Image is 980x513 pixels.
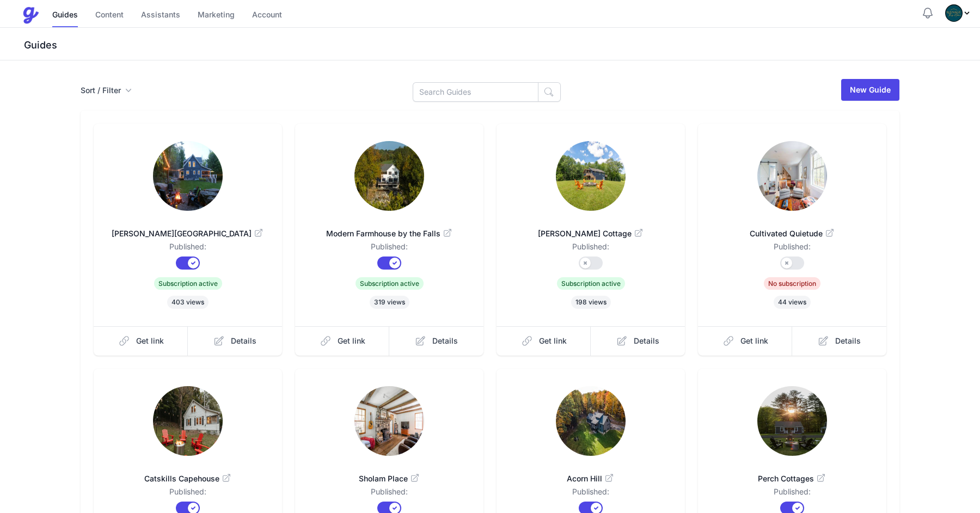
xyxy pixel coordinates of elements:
[153,141,223,211] img: tw5flr8t49u5t2elw01o8kxghlov
[111,228,265,239] span: [PERSON_NAME][GEOGRAPHIC_DATA]
[945,4,963,22] img: 7b9xzzh4eks7aqn73y45wchzlam4
[356,277,424,290] span: Subscription active
[354,386,424,456] img: pagmpvtx35557diczqqovcmn2chs
[94,326,188,356] a: Get link
[514,486,667,502] dd: Published:
[514,228,667,239] span: [PERSON_NAME] Cottage
[757,386,827,456] img: 0uo6fp2wb57pvq4v6w237t4x8v8h
[591,326,685,356] a: Details
[514,473,667,484] span: Acorn Hill
[252,4,282,27] a: Account
[153,386,223,456] img: tl5jf171fnvyd6sjfafv0d7ncw02
[514,241,667,256] dd: Published:
[111,460,265,486] a: Catskills Capehouse
[22,39,980,52] h3: Guides
[354,141,424,211] img: vpe5jagjyri07d3uw7hjogrobjkk
[715,473,869,484] span: Perch Cottages
[313,473,466,484] span: Sholam Place
[715,486,869,502] dd: Published:
[757,141,827,211] img: 1cdp7crjxwncur1ymapuu5909xq8
[154,277,222,290] span: Subscription active
[841,79,899,101] a: New Guide
[556,141,626,211] img: dr0vmyg0y6jhp7w710uxafq7uhdy
[111,486,265,502] dd: Published:
[792,326,886,356] a: Details
[313,215,466,241] a: Modern Farmhouse by the Falls
[514,215,667,241] a: [PERSON_NAME] Cottage
[571,296,611,309] span: 198 views
[167,296,209,309] span: 403 views
[497,326,591,356] a: Get link
[634,335,659,346] span: Details
[764,277,820,290] span: No subscription
[111,241,265,256] dd: Published:
[198,4,235,27] a: Marketing
[715,215,869,241] a: Cultivated Quietude
[774,296,811,309] span: 44 views
[715,241,869,256] dd: Published:
[313,486,466,502] dd: Published:
[698,326,793,356] a: Get link
[338,335,365,346] span: Get link
[313,228,466,239] span: Modern Farmhouse by the Falls
[22,7,39,24] img: Guestive Guides
[740,335,768,346] span: Get link
[715,228,869,239] span: Cultivated Quietude
[111,215,265,241] a: [PERSON_NAME][GEOGRAPHIC_DATA]
[945,4,971,22] div: Profile Menu
[556,386,626,456] img: xn43evbbayg2pjjjtz1wn17ag0ji
[835,335,861,346] span: Details
[95,4,124,27] a: Content
[111,473,265,484] span: Catskills Capehouse
[539,335,567,346] span: Get link
[432,335,458,346] span: Details
[370,296,409,309] span: 319 views
[81,85,132,96] button: Sort / Filter
[141,4,180,27] a: Assistants
[313,241,466,256] dd: Published:
[136,335,164,346] span: Get link
[231,335,256,346] span: Details
[921,7,934,20] button: Notifications
[715,460,869,486] a: Perch Cottages
[557,277,625,290] span: Subscription active
[295,326,390,356] a: Get link
[52,4,78,27] a: Guides
[389,326,483,356] a: Details
[313,460,466,486] a: Sholam Place
[188,326,282,356] a: Details
[413,82,538,102] input: Search Guides
[514,460,667,486] a: Acorn Hill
